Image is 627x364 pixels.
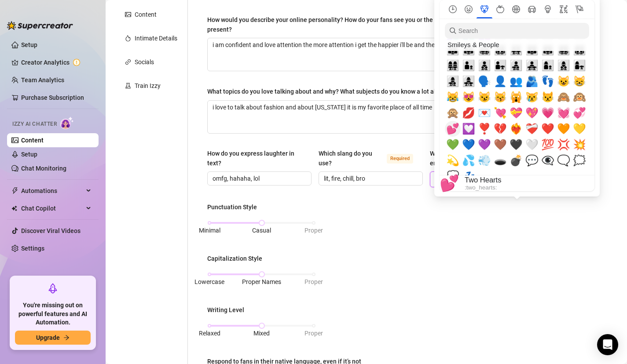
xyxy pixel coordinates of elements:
div: Train Izzy [135,81,161,91]
span: arrow-right [63,335,70,341]
a: Creator Analytics exclamation-circle [21,55,92,69]
a: Setup [21,41,37,48]
div: How do you express laughter in text? [207,149,305,168]
input: How do you express laughter in text? [213,174,304,183]
div: Intimate Details [135,33,177,43]
a: Settings [21,245,44,252]
span: Casual [252,227,271,234]
span: Lowercase [194,278,224,285]
label: What topics do you love talking about and why? What subjects do you know a lot about? [207,86,489,97]
a: Discover Viral Videos [21,227,81,234]
img: logo-BBDzfeDw.svg [7,21,73,30]
div: Writing Level [207,305,244,315]
span: Proper [304,330,323,337]
span: rocket [48,283,58,294]
span: Chat Copilot [21,201,84,215]
span: experiment [125,83,131,89]
span: Proper [304,278,323,285]
span: Minimal [199,227,220,234]
a: Setup [21,151,37,158]
button: Upgradearrow-right [15,331,91,345]
img: AI Chatter [60,116,74,129]
input: Which slang do you use? [324,174,416,183]
label: Capitalization Style [207,254,268,263]
div: Capitalization Style [207,254,262,263]
a: Content [21,137,44,144]
span: Izzy AI Chatter [12,120,57,128]
label: Writing Level [207,305,250,315]
a: Team Analytics [21,76,64,84]
div: Content [135,10,157,19]
label: Punctuation Style [207,202,263,212]
span: Proper [304,227,323,234]
a: Purchase Subscription [21,91,92,105]
span: fire [125,35,131,41]
div: How would you describe your online personality? How do your fans see you or the type of persona y... [207,15,494,34]
span: You're missing out on powerful features and AI Automation. [15,301,91,327]
label: Which slang do you use? [319,149,423,168]
span: Mixed [253,330,270,337]
label: What are your favorite emojis? [430,149,534,168]
a: Chat Monitoring [21,165,66,172]
span: picture [125,11,131,18]
span: Proper Names [242,278,281,285]
div: Open Intercom Messenger [597,334,618,355]
img: Chat Copilot [11,205,17,211]
span: link [125,59,131,65]
span: Upgrade [36,334,60,341]
label: How do you express laughter in text? [207,149,312,168]
div: Punctuation Style [207,202,257,212]
div: Which slang do you use? [319,149,383,168]
span: Automations [21,184,84,198]
div: What are your favorite emojis? [430,149,495,168]
div: Socials [135,57,154,67]
label: How would you describe your online personality? How do your fans see you or the type of persona y... [207,15,534,34]
textarea: How would you describe your online personality? How do your fans see you or the type of persona y... [208,38,533,71]
span: Required [387,154,413,164]
div: What topics do you love talking about and why? What subjects do you know a lot about? [207,87,450,96]
span: thunderbolt [11,187,18,194]
span: Relaxed [199,330,220,337]
textarea: What topics do you love talking about and why? What subjects do you know a lot about? [208,101,533,133]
